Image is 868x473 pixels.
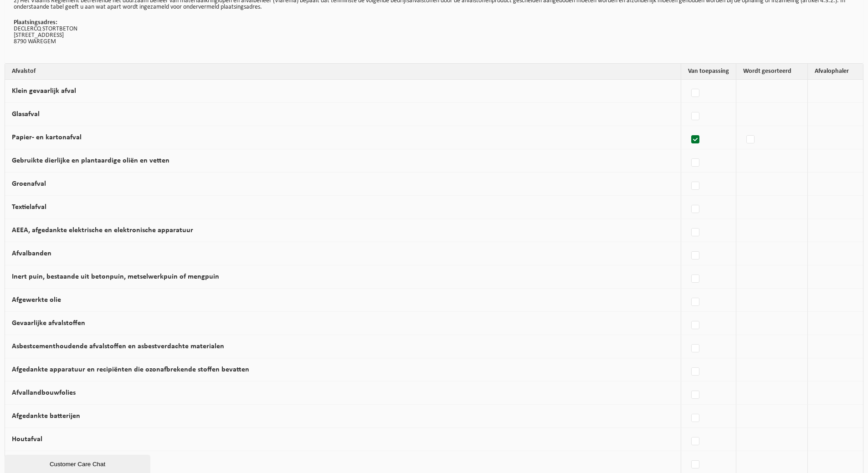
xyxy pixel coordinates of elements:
[12,203,46,211] label: Textielafval
[12,296,61,304] label: Afgewerkte olie
[12,436,42,443] label: Houtafval
[12,134,82,141] label: Papier- en kartonafval
[5,64,681,80] th: Afvalstof
[736,64,808,80] th: Wordt gesorteerd
[12,250,51,257] label: Afvalbanden
[808,64,863,80] th: Afvalophaler
[12,227,193,234] label: AEEA, afgedankte elektrische en elektronische apparatuur
[12,343,224,350] label: Asbestcementhoudende afvalstoffen en asbestverdachte materialen
[12,389,76,397] label: Afvallandbouwfolies
[14,19,57,26] strong: Plaatsingsadres:
[5,453,152,473] iframe: chat widget
[12,111,40,118] label: Glasafval
[12,180,46,188] label: Groenafval
[12,366,249,373] label: Afgedankte apparatuur en recipiënten die ozonafbrekende stoffen bevatten
[12,157,169,164] label: Gebruikte dierlijke en plantaardige oliën en vetten
[12,273,219,280] label: Inert puin, bestaande uit betonpuin, metselwerkpuin of mengpuin
[14,20,854,45] p: DECLERCQ STORTBETON [STREET_ADDRESS] 8790 WAREGEM
[12,320,85,327] label: Gevaarlijke afvalstoffen
[12,412,80,420] label: Afgedankte batterijen
[12,87,76,95] label: Klein gevaarlijk afval
[681,64,736,80] th: Van toepassing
